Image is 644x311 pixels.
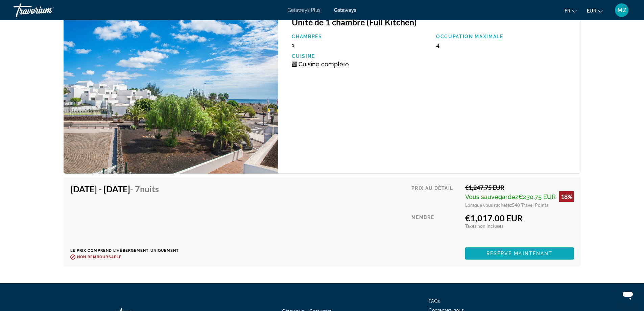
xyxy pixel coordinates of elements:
button: Reserve maintenant [465,247,574,260]
h3: Unité de 1 chambre (Full Kitchen) [292,17,573,27]
span: MZ [617,7,626,14]
p: Cuisine [292,53,429,59]
button: User Menu [613,3,630,17]
span: Lorsque vous rachetez [465,202,512,208]
div: €1,017.00 EUR [465,213,574,223]
span: Cuisine complète [299,61,349,68]
p: Chambres [292,34,429,39]
div: Prix au détail [411,184,460,208]
h4: [DATE] - [DATE] [70,184,174,194]
span: Non remboursable [77,255,122,259]
a: Getaways [334,7,356,13]
button: Change language [565,6,577,16]
a: Getaways Plus [288,7,320,13]
div: 18% [559,191,574,202]
span: 1 [292,41,294,48]
a: Travorium [14,1,81,19]
button: Change currency [587,6,603,16]
div: Membre [411,213,460,242]
a: FAQs [429,298,440,304]
img: RQ91O01X.jpg [64,10,279,174]
span: EUR [587,8,596,14]
iframe: Bouton de lancement de la fenêtre de messagerie [617,284,639,306]
span: Vous sauvegardez [465,193,518,200]
p: Le prix comprend l'hébergement uniquement [70,248,179,253]
span: 540 Travel Points [512,202,548,208]
span: nuits [140,184,159,194]
p: Occupation maximale [436,34,574,39]
div: €1,247.75 EUR [465,184,574,191]
span: €230.75 EUR [518,193,556,200]
span: Taxes non incluses [465,223,503,229]
span: - 7 [130,184,159,194]
span: Reserve maintenant [486,251,553,256]
span: 4 [436,41,439,48]
span: fr [565,8,570,14]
